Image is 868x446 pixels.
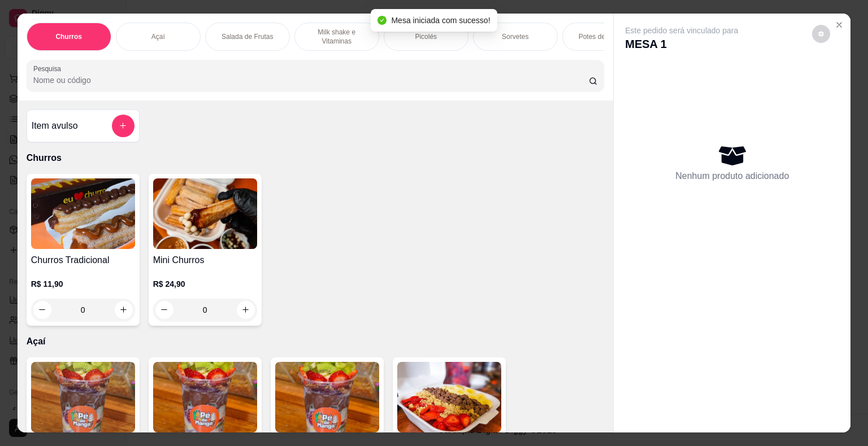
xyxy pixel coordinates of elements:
[153,178,257,249] img: product-image
[33,64,65,73] label: Pesquisa
[397,362,501,432] img: product-image
[830,16,848,34] button: Close
[32,119,78,133] h4: Item avulso
[55,32,82,41] p: Churros
[27,335,605,348] p: Açaí
[33,75,589,86] input: Pesquisa
[153,253,257,267] h4: Mini Churros
[222,32,273,41] p: Salada de Frutas
[304,28,370,46] p: Milk shake e Vitaminas
[153,362,257,432] img: product-image
[377,16,387,25] span: check-circle
[31,278,135,290] p: R$ 11,90
[31,362,135,432] img: product-image
[625,25,738,36] p: Este pedido será vinculado para
[112,115,134,137] button: add-separate-item
[675,169,789,183] p: Nenhum produto adicionado
[31,253,135,267] h4: Churros Tradicional
[151,32,165,41] p: Açaí
[27,151,605,165] p: Churros
[812,25,830,43] button: decrease-product-quantity
[153,278,257,290] p: R$ 24,90
[391,16,490,25] span: Mesa iniciada com sucesso!
[415,32,437,41] p: Picolés
[502,32,528,41] p: Sorvetes
[625,36,738,52] p: MESA 1
[31,178,135,249] img: product-image
[275,362,379,432] img: product-image
[579,32,631,41] p: Potes de Sorvete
